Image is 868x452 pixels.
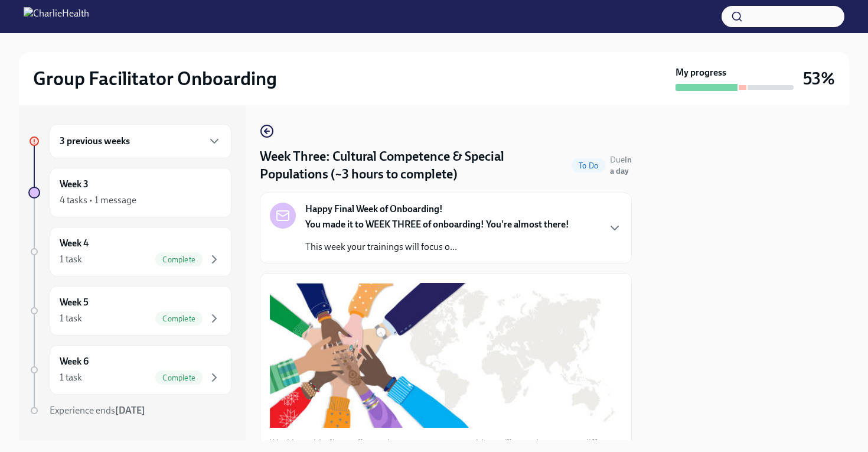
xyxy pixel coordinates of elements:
[155,314,203,323] span: Complete
[60,178,89,191] h6: Week 3
[60,237,89,250] h6: Week 4
[610,154,632,177] span: September 29th, 2025 10:00
[28,168,231,217] a: Week 34 tasks • 1 message
[60,253,82,266] div: 1 task
[60,371,82,384] div: 1 task
[60,296,89,309] h6: Week 5
[572,161,605,170] span: To Do
[305,240,569,253] p: This week your trainings will focus o...
[60,312,82,325] div: 1 task
[155,255,203,264] span: Complete
[60,355,89,368] h6: Week 6
[270,283,622,427] button: Zoom image
[28,345,231,395] a: Week 61 taskComplete
[610,155,632,176] span: Due
[610,155,632,176] strong: in a day
[305,203,443,216] strong: Happy Final Week of Onboarding!
[50,405,145,416] span: Experience ends
[33,67,277,90] h2: Group Facilitator Onboarding
[50,124,231,158] div: 3 previous weeks
[676,66,726,79] strong: My progress
[803,68,835,89] h3: 53%
[305,219,569,230] strong: You made it to WEEK THREE of onboarding! You're almost there!
[24,7,89,26] img: CharlieHealth
[115,405,145,416] strong: [DATE]
[28,286,231,336] a: Week 51 taskComplete
[28,227,231,277] a: Week 41 taskComplete
[260,148,567,183] h4: Week Three: Cultural Competence & Special Populations (~3 hours to complete)
[60,135,130,148] h6: 3 previous weeks
[155,373,203,382] span: Complete
[60,194,136,207] div: 4 tasks • 1 message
